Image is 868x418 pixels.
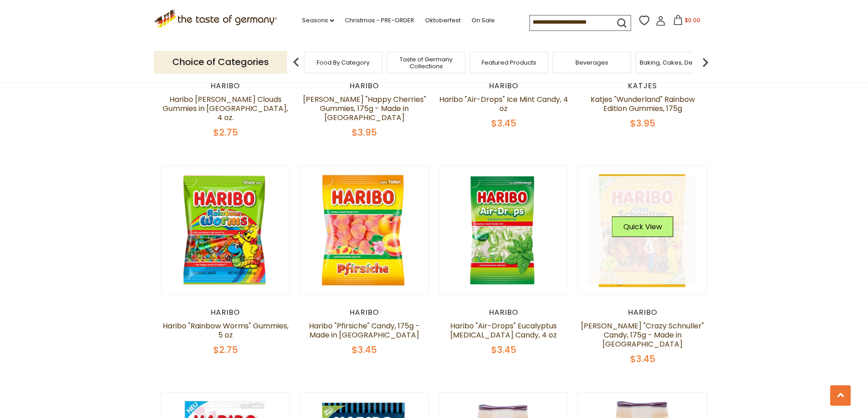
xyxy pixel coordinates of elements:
[439,81,569,91] div: Haribo
[352,126,377,139] span: $3.95
[482,59,536,66] a: Featured Products
[685,16,700,24] span: $0.00
[345,15,414,25] a: Christmas - PRE-ORDER
[472,15,495,25] a: On Sale
[300,166,429,295] img: Haribo "Pfirsiche" Candy, 175g - Made in Germany
[668,15,706,29] button: $0.00
[161,81,291,91] div: Haribo
[439,94,568,114] a: Haribo "Air-Drops" Ice Mint Candy, 4 oz
[612,217,673,237] button: Quick View
[578,166,707,295] img: Haribo "Crazy Schnuller" Candy, 175g - Made in Germany
[300,308,430,317] div: Haribo
[390,56,462,70] a: Taste of Germany Collections
[591,94,695,114] a: Katjes "Wunderland" Rainbow Edition Gummies, 175g
[575,59,608,66] a: Beverages
[578,308,708,317] div: Haribo
[287,53,305,71] img: previous arrow
[154,51,287,73] p: Choice of Categories
[161,308,291,317] div: Haribo
[491,117,516,130] span: $3.45
[309,321,420,340] a: Haribo "Pfirsiche" Candy, 175g - Made in [GEOGRAPHIC_DATA]
[425,15,461,25] a: Oktoberfest
[352,343,377,356] span: $3.45
[581,321,704,349] a: [PERSON_NAME] "Crazy Schnuller" Candy, 175g - Made in [GEOGRAPHIC_DATA]
[317,59,370,66] a: Food By Category
[303,94,426,123] a: [PERSON_NAME] "Happy Cherries" Gummies, 175g - Made in [GEOGRAPHIC_DATA]
[696,53,714,71] img: next arrow
[491,343,516,356] span: $3.45
[640,59,710,66] a: Baking, Cakes, Desserts
[439,166,568,295] img: Haribo "Air-Drops" Eucalyptus Menthol Candy, 4 oz
[439,308,569,317] div: Haribo
[630,117,655,130] span: $3.95
[302,15,334,25] a: Seasons
[213,126,238,139] span: $2.75
[300,81,430,91] div: Haribo
[161,166,290,295] img: Haribo "Rainbow Worms" Gummies, 5 oz
[578,81,708,91] div: Katjes
[163,94,288,123] a: Haribo [PERSON_NAME] Clouds Gummies in [GEOGRAPHIC_DATA], 4 oz.
[630,353,655,365] span: $3.45
[450,321,557,340] a: Haribo "Air-Drops" Eucalyptus [MEDICAL_DATA] Candy, 4 oz
[163,321,288,340] a: Haribo "Rainbow Worms" Gummies, 5 oz
[213,343,238,356] span: $2.75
